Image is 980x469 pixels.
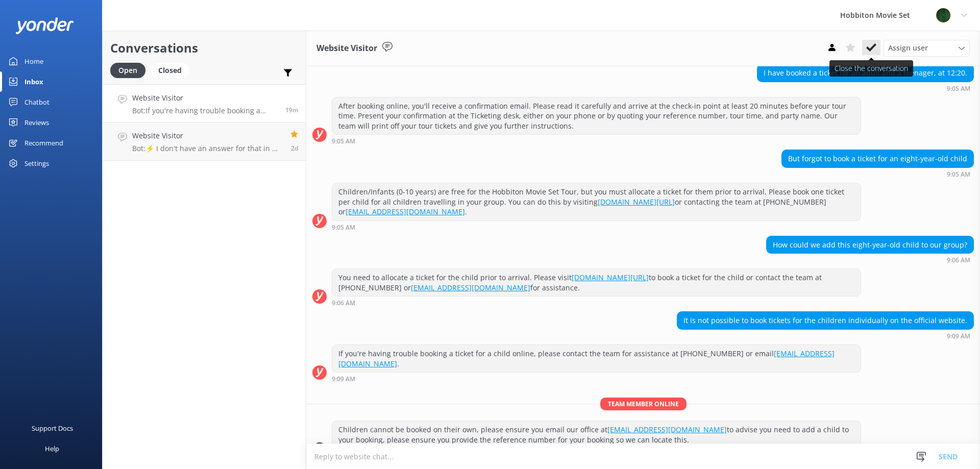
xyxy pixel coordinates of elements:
[110,64,151,76] a: Open
[411,283,530,292] a: [EMAIL_ADDRESS][DOMAIN_NAME]
[24,153,49,174] div: Settings
[332,269,861,296] div: You need to allocate a ticket for the child prior to arrival. Please visit to book a ticket for t...
[947,333,970,339] strong: 9:09 AM
[677,332,974,339] div: Aug 23 2025 09:09am (UTC +12:00) Pacific/Auckland
[15,17,74,34] img: yonder-white-logo.png
[600,398,687,410] span: Team member online
[346,207,465,216] a: [EMAIL_ADDRESS][DOMAIN_NAME]
[332,137,861,144] div: Aug 23 2025 09:05am (UTC +12:00) Pacific/Auckland
[332,421,861,448] div: Children cannot be booked on their own, please ensure you email our office at to advise you need ...
[32,418,73,438] div: Support Docs
[947,257,970,263] strong: 9:06 AM
[332,299,861,306] div: Aug 23 2025 09:06am (UTC +12:00) Pacific/Auckland
[332,225,355,231] strong: 9:05 AM
[572,273,649,282] a: [DOMAIN_NAME][URL]
[757,64,973,82] div: I have booked a ticket for an adult and a teenager, at 12:20.
[103,84,306,122] a: Website VisitorBot:If you're having trouble booking a ticket for a child online, please contact t...
[338,349,835,368] a: [EMAIL_ADDRESS][DOMAIN_NAME]
[782,150,973,167] div: But forgot to book a ticket for an eight-year-old child
[332,300,355,306] strong: 9:06 AM
[607,425,727,434] a: [EMAIL_ADDRESS][DOMAIN_NAME]
[24,71,43,92] div: Inbox
[291,144,298,153] span: Aug 20 2025 12:26pm (UTC +12:00) Pacific/Auckland
[24,92,50,112] div: Chatbot
[332,183,861,220] div: Children/Infants (0-10 years) are free for the Hobbiton Movie Set Tour, but you must allocate a t...
[110,63,145,78] div: Open
[285,106,298,114] span: Aug 23 2025 09:09am (UTC +12:00) Pacific/Auckland
[883,40,970,56] div: Assign User
[598,197,675,207] a: [DOMAIN_NAME][URL]
[316,42,377,55] h3: Website Visitor
[677,312,973,329] div: It is not possible to book tickets for the children individually on the official website.
[332,138,355,144] strong: 9:05 AM
[103,122,306,161] a: Website VisitorBot:⚡ I don't have an answer for that in my knowledge base. Please try and rephras...
[781,170,974,178] div: Aug 23 2025 09:05am (UTC +12:00) Pacific/Auckland
[24,112,49,133] div: Reviews
[110,38,298,58] h2: Conversations
[947,86,970,92] strong: 9:05 AM
[767,236,973,254] div: How could we add this eight-year-old child to our group?
[45,438,59,459] div: Help
[132,144,283,153] p: Bot: ⚡ I don't have an answer for that in my knowledge base. Please try and rephrase your questio...
[132,106,278,115] p: Bot: If you're having trouble booking a ticket for a child online, please contact the team for as...
[332,376,355,382] strong: 9:09 AM
[757,85,974,92] div: Aug 23 2025 09:05am (UTC +12:00) Pacific/Auckland
[332,224,861,231] div: Aug 23 2025 09:05am (UTC +12:00) Pacific/Auckland
[332,97,861,135] div: After booking online, you'll receive a confirmation email. Please read it carefully and arrive at...
[332,375,861,382] div: Aug 23 2025 09:09am (UTC +12:00) Pacific/Auckland
[151,63,189,78] div: Closed
[888,42,928,54] span: Assign user
[936,8,951,23] img: 34-1625720359.png
[24,133,63,153] div: Recommend
[24,51,43,71] div: Home
[332,345,861,372] div: If you're having trouble booking a ticket for a child online, please contact the team for assista...
[132,130,283,141] h4: Website Visitor
[132,92,278,104] h4: Website Visitor
[151,64,194,76] a: Closed
[947,171,970,178] strong: 9:05 AM
[766,256,974,263] div: Aug 23 2025 09:06am (UTC +12:00) Pacific/Auckland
